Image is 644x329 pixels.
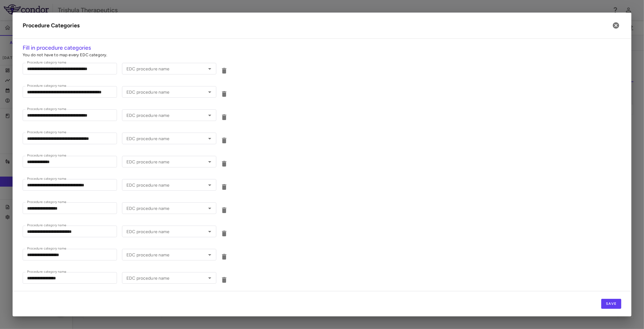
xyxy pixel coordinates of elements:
button: Open [205,227,214,236]
div: Procedure Categories [23,21,80,30]
p: You do not have to map every EDC category. [23,52,621,58]
button: Save [601,299,621,309]
label: Procedure category name [27,107,66,112]
button: Open [205,64,214,73]
label: Procedure category name [27,223,66,228]
button: Open [205,181,214,189]
label: Procedure category name [27,153,66,158]
h6: Fill in procedure categories [23,44,621,52]
button: Open [205,157,214,166]
button: Open [205,274,214,282]
button: Open [205,88,214,96]
label: Procedure category name [27,60,66,65]
label: Procedure category name [27,200,66,205]
label: Procedure category name [27,246,66,251]
label: Procedure category name [27,130,66,135]
label: Procedure category name [27,269,66,275]
label: Procedure category name [27,176,66,182]
label: Procedure category name [27,83,66,89]
button: Open [205,134,214,143]
button: Open [205,250,214,259]
button: Open [205,204,214,213]
button: Open [205,111,214,120]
